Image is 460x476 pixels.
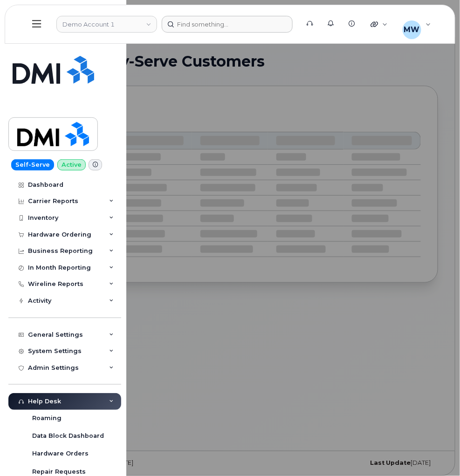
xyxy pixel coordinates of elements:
div: Activity [28,297,51,305]
div: Hardware Ordering [28,231,91,238]
div: Roaming [32,415,62,423]
div: Hardware Orders [32,450,89,458]
div: Data Block Dashboard [32,432,104,441]
a: Active [57,159,86,170]
a: Self-Serve [11,159,54,170]
div: Help Desk [28,398,61,405]
a: Dashboard [8,177,121,193]
div: In Month Reporting [28,264,91,272]
img: DMI Inc [17,121,89,148]
a: DMI Inc [8,117,98,151]
div: Inventory [28,214,58,222]
div: General Settings [28,331,83,339]
a: Hardware Orders [25,445,121,463]
a: Data Block Dashboard [25,428,121,445]
div: Admin Settings [28,364,79,372]
div: Wireline Reports [28,280,83,288]
div: System Settings [28,347,82,355]
img: Simplex My-Serve [13,56,94,84]
div: Dashboard [28,181,63,189]
div: Business Reporting [28,247,93,255]
div: Carrier Reports [28,197,78,205]
a: Roaming [25,410,121,428]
